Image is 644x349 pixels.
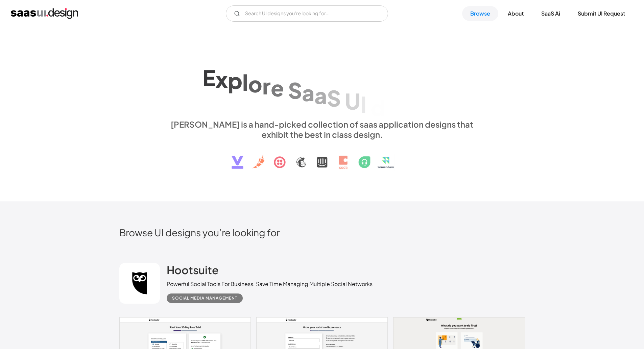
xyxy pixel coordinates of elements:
input: Search UI designs you're looking for... [226,5,388,22]
form: Email Form [226,5,388,22]
div: e [271,74,284,101]
h2: Hootsuite [167,263,219,277]
div: I [360,91,366,117]
div: o [248,71,262,97]
h1: Explore SaaS UI design patterns & interactions. [167,61,478,113]
a: Hootsuite [167,263,219,280]
div: [PERSON_NAME] is a hand-picked collection of saas application designs that exhibit the best in cl... [167,119,478,139]
div: a [302,79,314,105]
a: Submit UI Request [570,6,633,21]
div: E [202,65,215,91]
img: text, icon, saas logo [220,139,425,175]
div: p [228,67,242,93]
a: home [11,8,78,19]
div: a [314,82,327,108]
div: r [262,72,271,99]
a: SaaS Ai [533,6,568,21]
div: U [345,88,360,114]
a: Browse [462,6,498,21]
div: Social Media Management [172,294,237,302]
a: About [500,6,532,21]
h2: Browse UI designs you’re looking for [119,226,525,238]
div: x [215,66,228,92]
div: S [327,85,341,111]
div: d [371,94,385,120]
div: l [242,69,248,95]
div: S [288,77,302,103]
div: Powerful Social Tools For Business. Save Time Managing Multiple Social Networks [167,280,373,288]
